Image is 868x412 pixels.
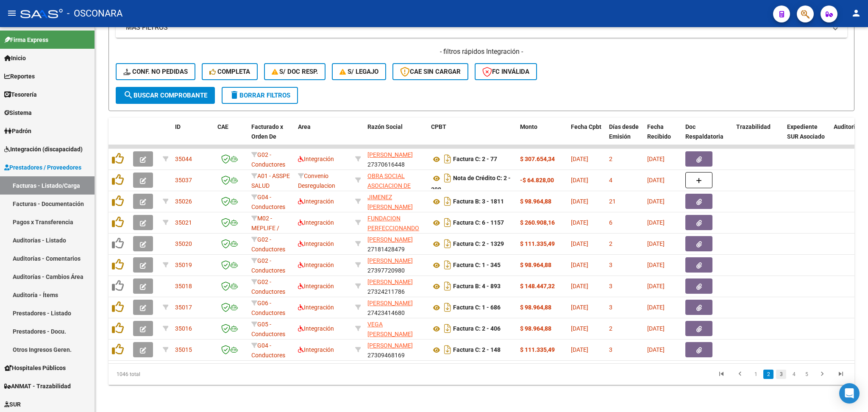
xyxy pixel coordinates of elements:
[4,145,83,154] span: Integración (discapacidad)
[571,219,588,226] span: [DATE]
[202,63,258,80] button: Completa
[520,177,554,184] strong: -$ 64.828,00
[4,126,31,136] span: Padrón
[175,219,192,226] span: 35021
[834,123,859,130] span: Auditoria
[520,123,537,130] span: Monto
[175,346,192,353] span: 35015
[298,156,334,162] span: Integración
[520,325,551,332] strong: $ 98.964,88
[367,171,424,189] div: 30707211306
[571,156,588,162] span: [DATE]
[609,283,612,290] span: 3
[609,240,612,247] span: 2
[4,163,81,172] span: Prestadores / Proveedores
[833,370,849,379] a: go to last page
[784,118,830,155] datatable-header-cell: Expediente SUR Asociado
[442,195,453,208] i: Descargar documento
[453,241,504,248] strong: Factura C: 2 - 1329
[251,300,285,335] span: G06 - Conductores Navales Posadas
[367,192,424,210] div: 27305063040
[123,92,207,99] span: Buscar Comprobante
[647,283,665,290] span: [DATE]
[609,325,612,332] span: 2
[298,325,334,332] span: Integración
[442,258,453,272] i: Descargar documento
[4,35,48,45] span: Firma Express
[428,118,517,155] datatable-header-cell: CPBT
[453,198,504,205] strong: Factura B: 3 - 1811
[609,177,612,184] span: 4
[126,23,827,32] mat-panel-title: MAS FILTROS
[647,198,665,205] span: [DATE]
[251,257,285,293] span: G02 - Conductores Navales Central
[298,346,334,353] span: Integración
[442,152,453,166] i: Descargar documento
[647,156,665,162] span: [DATE]
[801,370,812,379] a: 5
[175,304,192,311] span: 35017
[172,118,214,155] datatable-header-cell: ID
[295,118,352,155] datatable-header-cell: Area
[175,123,181,130] span: ID
[367,321,413,337] span: VEGA [PERSON_NAME]
[685,123,723,140] span: Doc Respaldatoria
[251,151,285,187] span: G02 - Conductores Navales Central
[453,262,501,269] strong: Factura C: 1 - 345
[453,347,501,354] strong: Factura C: 2 - 148
[647,262,665,268] span: [DATE]
[339,68,378,75] span: S/ legajo
[4,400,21,409] span: SUR
[442,322,453,335] i: Descargar documento
[787,123,825,140] span: Expediente SUR Asociado
[713,370,729,379] a: go to first page
[609,198,616,205] span: 21
[367,173,420,285] span: OBRA SOCIAL ASOCIACION DE SERVICIOS PARA EMPRESARIOS Y PERSONALDE DIRECCION DE EMPRESAS DEL COMER...
[814,370,830,379] a: go to next page
[571,177,588,184] span: [DATE]
[609,156,612,162] span: 2
[787,367,800,381] li: page 4
[229,90,239,100] mat-icon: delete
[4,381,71,391] span: ANMAT - Trazabilidad
[116,87,215,104] button: Buscar Comprobante
[298,173,335,189] span: Convenio Desregulacion
[736,123,771,130] span: Trazabilidad
[116,17,847,38] mat-expansion-panel-header: MAS FILTROS
[332,63,386,80] button: S/ legajo
[123,68,188,75] span: Conf. no pedidas
[453,156,497,163] strong: Factura C: 2 - 77
[571,304,588,311] span: [DATE]
[606,118,644,155] datatable-header-cell: Días desde Emisión
[571,262,588,268] span: [DATE]
[251,194,287,220] span: G04 - Conductores Navales MDQ
[520,346,555,353] strong: $ 111.335,49
[364,118,428,155] datatable-header-cell: Razón Social
[229,92,290,99] span: Borrar Filtros
[7,8,17,18] mat-icon: menu
[609,123,639,140] span: Días desde Emisión
[647,240,665,247] span: [DATE]
[775,367,787,381] li: page 3
[248,118,295,155] datatable-header-cell: Facturado x Orden De
[789,370,799,379] a: 4
[298,262,334,268] span: Integración
[520,156,555,162] strong: $ 307.654,34
[520,283,555,290] strong: $ 148.447,32
[298,283,334,290] span: Integración
[222,87,298,104] button: Borrar Filtros
[175,198,192,205] span: 35026
[298,123,311,130] span: Area
[482,68,529,75] span: FC Inválida
[392,63,468,80] button: CAE SIN CARGAR
[400,68,461,75] span: CAE SIN CARGAR
[682,118,733,155] datatable-header-cell: Doc Respaldatoria
[367,256,424,274] div: 27397720980
[251,173,290,189] span: A01 - ASSPE SALUD
[453,326,501,332] strong: Factura C: 2 - 406
[251,278,285,314] span: G02 - Conductores Navales Central
[4,53,26,63] span: Inicio
[647,346,665,353] span: [DATE]
[367,194,413,210] span: JIMENEZ [PERSON_NAME]
[520,219,555,226] strong: $ 260.908,16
